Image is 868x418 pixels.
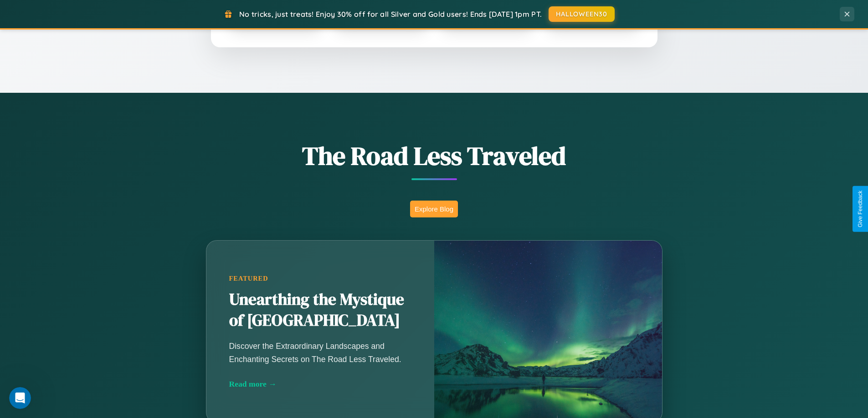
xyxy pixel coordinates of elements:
span: No tricks, just treats! Enjoy 30% off for all Silver and Gold users! Ends [DATE] 1pm PT. [239,10,542,19]
div: Give Feedback [857,191,863,227]
button: Explore Blog [410,201,458,217]
p: Discover the Extraordinary Landscapes and Enchanting Secrets on The Road Less Traveled. [229,340,411,365]
iframe: Intercom live chat [9,387,31,409]
div: Read more → [229,379,411,389]
h1: The Road Less Traveled [161,138,708,173]
h2: Unearthing the Mystique of [GEOGRAPHIC_DATA] [229,289,411,331]
button: HALLOWEEN30 [549,6,615,22]
div: Featured [229,275,411,282]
